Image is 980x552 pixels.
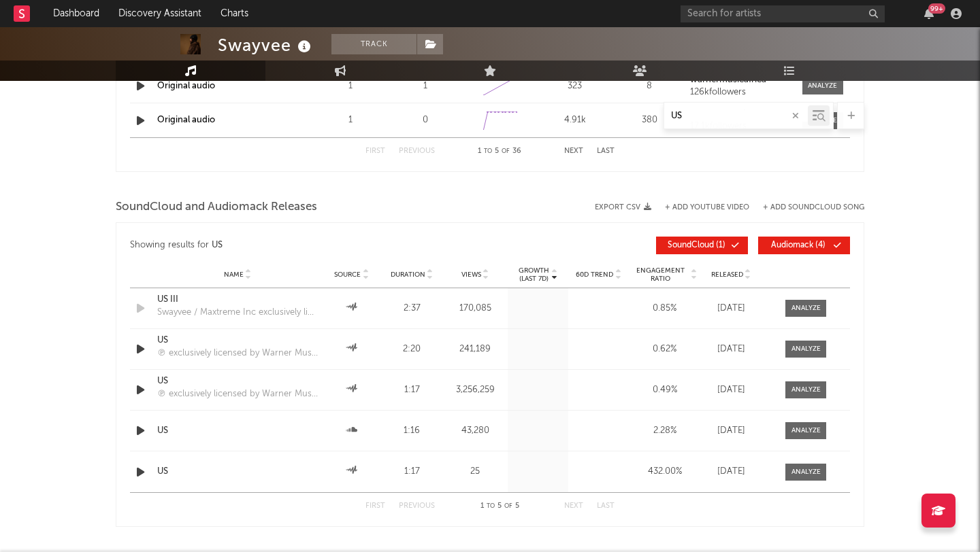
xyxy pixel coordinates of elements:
span: SoundCloud and Audiomack Releases [116,199,317,215]
div: [DATE] [704,302,758,315]
div: [DATE] [704,383,758,397]
button: First [365,502,385,510]
div: [DATE] [704,343,758,356]
a: US III [157,293,318,307]
button: Next [564,502,583,510]
div: 43,280 [446,424,505,438]
span: 60D Trend [576,271,613,279]
div: 2:37 [385,302,439,315]
button: Export CSV [595,203,651,211]
button: Previous [399,502,435,510]
div: 1 [316,80,385,93]
div: ℗ exclusively licensed by Warner Music Africa, Maxtreme Wox Management t/a Maxtreme INC [157,347,318,360]
button: Last [597,148,615,155]
span: ( 4 ) [767,241,830,249]
div: 0.62 % [632,343,697,356]
a: US [157,465,318,479]
div: 8 [616,80,684,93]
div: Swayvee [218,34,314,56]
div: ℗ exclusively licensed by Warner Music Africa, Maxtreme Wox Management t/a Maxtreme INC [157,387,318,401]
span: Duration [391,271,425,279]
div: 241,189 [446,343,505,356]
div: 432.00 % [632,465,697,479]
div: 1:16 [385,424,439,438]
div: 0.49 % [632,383,697,397]
button: Last [597,502,615,510]
button: Track [331,34,416,54]
div: 2.28 % [632,424,697,438]
div: Showing results for [130,237,490,254]
p: Growth [519,266,549,275]
a: Original audio [157,82,215,90]
strong: warnermusicafrica [690,75,766,84]
span: Name [224,271,244,279]
button: + Add YouTube Video [665,204,749,211]
span: Views [461,271,481,279]
span: of [504,503,512,509]
button: + Add SoundCloud Song [763,204,864,211]
span: Source [334,271,361,279]
button: Audiomack(4) [758,237,850,254]
div: 126k followers [690,88,792,97]
div: 1 5 36 [462,143,537,160]
div: 1:17 [385,383,439,397]
div: 0.85 % [632,302,697,315]
span: ( 1 ) [665,241,728,249]
div: 323 [541,80,609,93]
input: Search for artists [681,5,885,22]
span: to [487,503,495,509]
span: of [502,148,510,154]
span: Audiomack [771,241,813,249]
div: [DATE] [704,465,758,479]
a: US [157,334,318,347]
button: + Add SoundCloud Song [749,204,864,211]
a: US [157,375,318,388]
div: 1 [391,80,459,93]
button: First [365,148,385,155]
div: Swayvee / Maxtreme Inc exclusively licensed to Warner Music Africa [157,306,318,320]
span: Engagement Ratio [632,266,689,283]
span: Released [711,271,743,279]
div: 1:17 [385,465,439,479]
span: to [484,148,492,154]
div: US [212,237,223,254]
button: Next [564,148,583,155]
button: Previous [399,148,435,155]
button: 99+ [924,8,934,19]
div: 2:20 [385,343,439,356]
a: US [157,424,318,438]
div: 25 [446,465,505,479]
button: SoundCloud(1) [656,237,748,254]
span: SoundCloud [668,241,714,249]
div: 170,085 [446,302,505,315]
div: 3,256,259 [446,383,505,397]
input: Search by song name or URL [664,111,808,122]
div: + Add YouTube Video [651,204,749,211]
div: [DATE] [704,424,758,438]
div: 1 5 5 [462,498,537,515]
p: (Last 7d) [519,275,549,283]
div: 99 + [928,3,945,14]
